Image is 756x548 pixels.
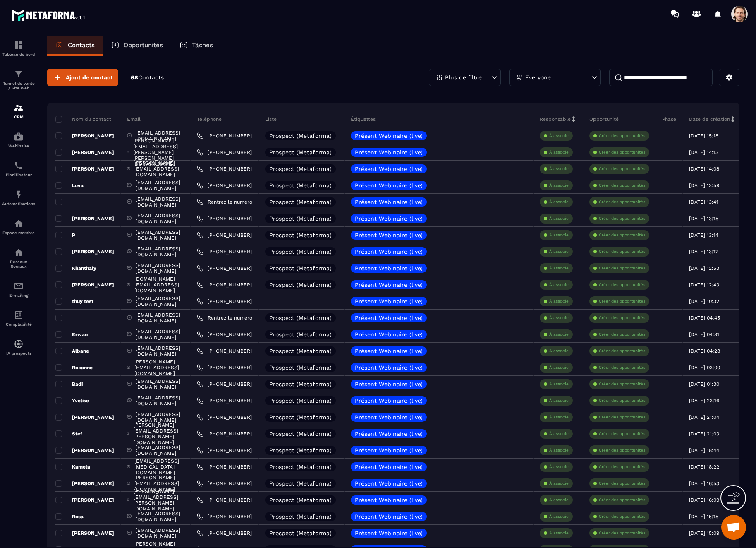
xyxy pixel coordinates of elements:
a: [PHONE_NUMBER] [197,430,252,437]
p: À associe [549,298,569,304]
p: Prospect (Metaforma) [269,398,332,404]
p: Créer des opportunités [599,232,645,238]
a: [PHONE_NUMBER] [197,331,252,338]
p: [DATE] 15:09 [689,530,719,536]
p: À associe [549,348,569,354]
p: [DATE] 18:44 [689,447,719,453]
a: Opportunités [103,36,171,56]
p: À associe [549,183,569,188]
p: [DATE] 04:45 [689,315,720,321]
p: Albane [55,348,89,354]
p: Présent Webinaire (live) [355,414,423,420]
p: À associe [549,414,569,420]
p: Tableau de bord [2,52,35,57]
p: [DATE] 23:16 [689,398,719,404]
p: 68 [131,74,164,82]
p: Créer des opportunités [599,447,645,453]
a: [PHONE_NUMBER] [197,464,252,470]
p: Présent Webinaire (live) [355,431,423,437]
p: [DATE] 21:03 [689,431,719,437]
a: [PHONE_NUMBER] [197,149,252,156]
p: Présent Webinaire (live) [355,365,423,370]
p: Présent Webinaire (live) [355,232,423,238]
p: Stef [55,430,82,437]
a: [PHONE_NUMBER] [197,281,252,288]
p: Prospect (Metaforma) [269,365,332,370]
p: Prospect (Metaforma) [269,414,332,420]
p: Liste [265,116,277,123]
a: [PHONE_NUMBER] [197,397,252,404]
p: Créer des opportunités [599,298,645,304]
p: Présent Webinaire (live) [355,282,423,288]
p: Créer des opportunités [599,464,645,470]
p: Planificateur [2,173,35,177]
p: Créer des opportunités [599,166,645,172]
p: Plus de filtre [445,75,482,80]
p: [DATE] 16:53 [689,481,719,486]
p: Prospect (Metaforma) [269,381,332,387]
a: [PHONE_NUMBER] [197,265,252,272]
p: Présent Webinaire (live) [355,332,423,337]
a: [PHONE_NUMBER] [197,348,252,354]
p: Prospect (Metaforma) [269,497,332,503]
p: Prospect (Metaforma) [269,183,332,188]
p: Tunnel de vente / Site web [2,81,35,90]
p: Contacts [68,41,95,49]
p: Prospect (Metaforma) [269,282,332,288]
p: Prospect (Metaforma) [269,464,332,470]
p: Prospect (Metaforma) [269,232,332,238]
p: À associe [549,282,569,288]
span: Ajout de contact [66,73,113,82]
p: Créer des opportunités [599,199,645,205]
p: À associe [549,265,569,271]
img: formation [14,40,24,50]
p: Webinaire [2,144,35,148]
p: Téléphone [197,116,222,123]
img: social-network [14,248,24,257]
p: Créer des opportunités [599,216,645,221]
p: Roxanne [55,364,93,371]
p: Nom du contact [55,116,111,123]
p: Présent Webinaire (live) [355,249,423,255]
p: À associe [549,249,569,255]
p: Prospect (Metaforma) [269,166,332,172]
p: À associe [549,381,569,387]
p: [DATE] 04:28 [689,348,720,354]
p: [DATE] 14:08 [689,166,719,172]
p: Khanthaly [55,265,96,272]
p: Réseaux Sociaux [2,260,35,269]
p: À associe [549,315,569,321]
p: [DATE] 18:22 [689,464,719,470]
a: [PHONE_NUMBER] [197,530,252,536]
p: Présent Webinaire (live) [355,265,423,271]
img: formation [14,69,24,79]
p: Prospect (Metaforma) [269,249,332,255]
img: automations [14,132,24,142]
p: [DATE] 12:43 [689,282,719,288]
a: [PHONE_NUMBER] [197,182,252,189]
button: Ajout de contact [47,69,118,86]
p: Responsable [540,116,571,123]
span: Contacts [138,74,164,81]
p: À associe [549,464,569,470]
a: [PHONE_NUMBER] [197,232,252,238]
p: [DATE] 15:15 [689,514,718,519]
p: À associe [549,497,569,503]
a: [PHONE_NUMBER] [197,215,252,222]
p: Prospect (Metaforma) [269,315,332,321]
a: automationsautomationsWebinaire [2,125,35,154]
a: accountantaccountantComptabilité [2,304,35,333]
img: automations [14,339,24,349]
p: [DATE] 10:32 [689,298,719,304]
p: À associe [549,232,569,238]
p: Créer des opportunités [599,149,645,155]
p: [DATE] 16:09 [689,497,719,503]
p: [DATE] 03:00 [689,365,720,370]
p: [PERSON_NAME] [55,414,114,421]
a: [PHONE_NUMBER] [197,132,252,139]
p: Prospect (Metaforma) [269,530,332,536]
p: [DATE] 12:53 [689,265,719,271]
p: [PERSON_NAME] [55,166,114,172]
p: À associe [549,481,569,486]
p: Créer des opportunités [599,530,645,536]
